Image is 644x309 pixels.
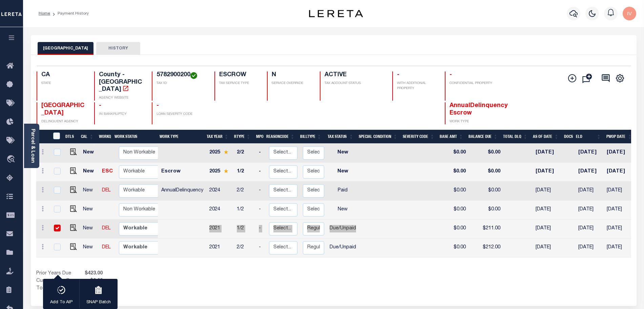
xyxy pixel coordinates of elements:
[41,81,86,86] p: STATE
[530,130,561,144] th: As of Date: activate to sort column ascending
[99,103,101,109] span: -
[234,144,256,163] td: 2/2
[576,220,604,239] td: [DATE]
[604,163,635,182] td: [DATE]
[219,81,259,86] p: TAX SERVICE TYPE
[80,201,99,220] td: New
[256,220,266,239] td: -
[440,239,469,257] td: $0.00
[80,220,99,239] td: New
[207,239,234,257] td: 2021
[469,220,503,239] td: $211.00
[159,163,206,182] td: Escrow
[623,7,636,20] img: svg+xml;base64,PHN2ZyB4bWxucz0iaHR0cDovL3d3dy53My5vcmcvMjAwMC9zdmciIHBvaW50ZXItZXZlbnRzPSJub25lIi...
[41,103,84,116] span: [GEOGRAPHIC_DATA]
[231,130,253,144] th: RType: activate to sort column ascending
[440,182,469,201] td: $0.00
[99,71,144,94] h4: County - [GEOGRAPHIC_DATA]
[356,130,400,144] th: Special Condition: activate to sort column ascending
[256,163,266,182] td: -
[41,71,86,79] h4: CA
[224,150,228,154] img: Star.svg
[41,119,86,124] p: DELINQUENT AGENCY
[533,163,564,182] td: [DATE]
[327,182,359,201] td: Paid
[466,130,500,144] th: Balance Due: activate to sort column ascending
[469,182,503,201] td: $0.00
[157,71,206,79] h4: 5782900200
[604,144,635,163] td: [DATE]
[78,130,96,144] th: CAL: activate to sort column ascending
[86,299,111,306] p: SNAP Batch
[604,130,635,144] th: PWOP Date: activate to sort column ascending
[253,130,264,144] th: MPO
[256,144,266,163] td: -
[309,10,363,17] img: logo-dark.svg
[533,239,564,257] td: [DATE]
[469,239,503,257] td: $212.00
[112,130,158,144] th: Work Status
[159,182,206,201] td: AnnualDelinquency
[397,72,399,78] span: -
[576,239,604,257] td: [DATE]
[36,285,83,292] td: Total Balance Due
[440,163,469,182] td: $0.00
[83,270,104,277] span: $423.00
[234,201,256,220] td: 1/2
[325,81,384,86] p: TAX ACCOUNT STATUS
[469,163,503,182] td: $0.00
[80,144,99,163] td: New
[469,144,503,163] td: $0.00
[157,81,206,86] p: TAX ID
[400,130,437,144] th: Severity Code: activate to sort column ascending
[604,220,635,239] td: [DATE]
[450,81,494,86] p: CONFIDENTIAL PROPERTY
[324,130,356,144] th: Tax Status: activate to sort column ascending
[533,201,564,220] td: [DATE]
[38,42,94,55] button: [GEOGRAPHIC_DATA]
[102,169,113,174] a: ESC
[264,130,297,144] th: ReasonCode: activate to sort column ascending
[207,163,234,182] td: 2025
[39,12,50,16] a: Home
[102,245,111,250] a: DEL
[30,129,35,163] a: Parcel & Loan
[327,163,359,182] td: New
[36,130,49,144] th: &nbsp;&nbsp;&nbsp;&nbsp;&nbsp;&nbsp;&nbsp;&nbsp;&nbsp;&nbsp;
[327,220,359,239] td: Due/Unpaid
[204,130,231,144] th: Tax Year: activate to sort column ascending
[576,163,604,182] td: [DATE]
[500,130,530,144] th: Total DLQ: activate to sort column ascending
[256,239,266,257] td: -
[297,130,324,144] th: BillType: activate to sort column ascending
[469,201,503,220] td: $0.00
[80,182,99,201] td: New
[234,239,256,257] td: 2/2
[576,201,604,220] td: [DATE]
[157,103,159,109] span: -
[157,130,204,144] th: Work Type
[207,220,234,239] td: 2021
[533,220,564,239] td: [DATE]
[234,220,256,239] td: 1/2
[80,239,99,257] td: New
[157,112,206,117] p: LOAN SEVERITY CODE
[256,182,266,201] td: -
[440,201,469,220] td: $0.00
[533,144,564,163] td: [DATE]
[50,299,72,306] p: Add To AIP
[561,130,573,144] th: Docs
[50,11,89,17] li: Payment History
[272,81,312,86] p: SERVICE OVERRIDE
[325,71,384,79] h4: ACTIVE
[99,112,144,117] p: IN BANKRUPTCY
[440,144,469,163] td: $0.00
[327,144,359,163] td: New
[327,239,359,257] td: Due/Unpaid
[604,239,635,257] td: [DATE]
[207,144,234,163] td: 2025
[207,182,234,201] td: 2024
[96,42,140,55] button: HISTORY
[450,119,494,124] p: WORK TYPE
[576,182,604,201] td: [DATE]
